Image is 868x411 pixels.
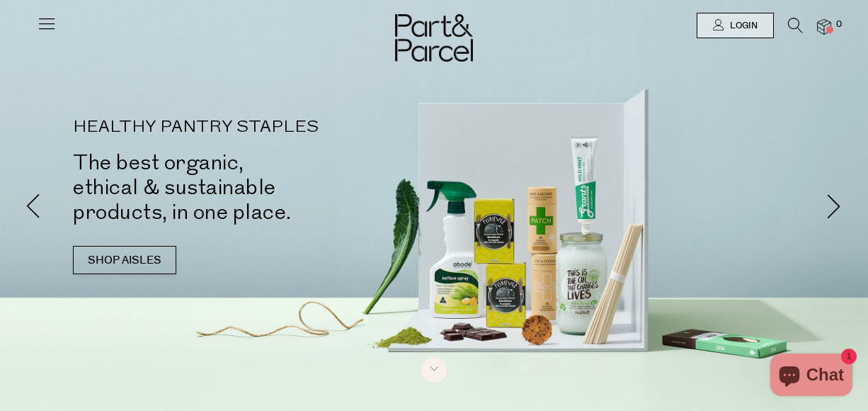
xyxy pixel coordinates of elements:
[73,119,455,136] p: HEALTHY PANTRY STAPLES
[697,13,774,38] a: Login
[766,354,857,400] inbox-online-store-chat: Shopify online store chat
[833,18,845,31] span: 0
[395,14,473,62] img: Part&Parcel
[73,246,176,274] a: SHOP AISLES
[817,19,831,34] a: 0
[73,150,455,225] h2: The best organic, ethical & sustainable products, in one place.
[726,20,758,32] span: Login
